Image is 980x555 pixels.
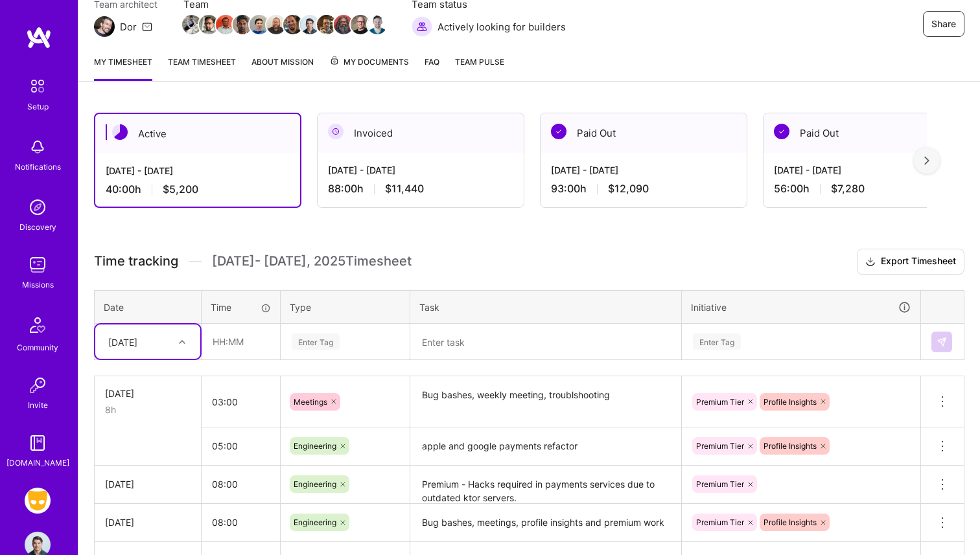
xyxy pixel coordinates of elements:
a: About Mission [251,55,314,81]
div: [DATE] - [DATE] [774,163,959,177]
img: logo [26,26,52,49]
div: [DATE] - [DATE] [106,164,290,177]
img: Team Member Avatar [334,15,353,34]
th: Type [281,290,410,324]
span: Profile Insights [764,441,817,451]
span: My Documents [329,55,409,69]
div: 40:00 h [106,183,290,196]
div: [DATE] [105,477,191,491]
a: Team Pulse [455,55,504,81]
a: Team Member Avatar [183,14,200,36]
img: right [924,156,929,165]
div: Time [211,300,271,314]
img: Paid Out [551,124,566,139]
span: Share [931,17,956,30]
span: Meetings [294,397,327,407]
img: Team Member Avatar [367,15,387,34]
img: guide book [25,430,51,456]
a: Team Member Avatar [251,14,268,36]
div: Enter Tag [693,332,741,352]
i: icon Download [865,255,876,269]
img: Team Member Avatar [300,15,320,34]
a: Team timesheet [168,55,236,81]
i: icon Mail [142,21,152,32]
span: Time tracking [94,253,178,269]
img: Team Member Avatar [317,15,336,34]
span: Profile Insights [764,517,817,527]
img: Team Member Avatar [266,15,286,34]
span: Premium Tier [696,441,744,451]
img: discovery [25,194,51,220]
input: HH:MM [202,505,280,539]
a: My timesheet [94,55,152,81]
div: Missions [22,278,54,291]
div: Community [17,341,58,354]
img: Team Member Avatar [233,15,252,34]
a: Grindr: Mobile + BE + Cloud [21,488,54,514]
a: Team Member Avatar [335,14,352,36]
a: Team Member Avatar [200,14,217,36]
span: Profile Insights [764,397,817,407]
img: Actively looking for builders [412,16,432,37]
div: [DATE] [108,335,137,348]
img: setup [24,73,51,100]
a: FAQ [425,55,439,81]
img: Team Member Avatar [199,15,218,34]
a: Team Member Avatar [268,14,285,36]
img: Submit [937,337,947,347]
img: Invoiced [328,124,344,139]
span: Engineering [294,517,336,527]
input: HH:MM [202,324,279,359]
a: Team Member Avatar [369,14,386,36]
span: Premium Tier [696,517,744,527]
i: icon Chevron [179,339,185,345]
div: Enter Tag [292,332,340,352]
div: [DATE] - [DATE] [328,163,513,177]
a: Team Member Avatar [234,14,251,36]
div: 88:00 h [328,182,513,196]
span: $11,440 [385,182,424,196]
span: Premium Tier [696,397,744,407]
input: HH:MM [202,467,280,501]
span: $5,200 [163,183,198,196]
a: Team Member Avatar [217,14,234,36]
span: $7,280 [831,182,865,196]
img: Community [22,310,53,341]
textarea: apple and google payments refactor [412,429,680,464]
input: HH:MM [202,385,280,419]
div: Paid Out [764,113,970,153]
span: $12,090 [608,182,649,196]
div: Paid Out [541,113,747,153]
span: Engineering [294,441,336,451]
div: Notifications [15,160,61,174]
div: [DATE] [105,515,191,529]
span: Engineering [294,479,336,489]
div: 56:00 h [774,182,959,196]
th: Date [95,290,202,324]
div: Setup [27,100,49,113]
img: Grindr: Mobile + BE + Cloud [25,488,51,514]
a: Team Member Avatar [285,14,301,36]
img: Team Member Avatar [216,15,235,34]
button: Export Timesheet [857,249,964,275]
a: My Documents [329,55,409,81]
span: Team Pulse [455,57,504,67]
div: Discovery [19,220,56,234]
div: 93:00 h [551,182,736,196]
img: Invite [25,372,51,398]
textarea: Premium - Hacks required in payments services due to outdated ktor servers. [412,467,680,503]
span: Actively looking for builders [437,20,566,34]
img: Active [112,124,128,140]
img: Paid Out [774,124,789,139]
textarea: Bug bashes, meetings, profile insights and premium work [412,505,680,541]
img: Team Member Avatar [351,15,370,34]
div: Initiative [691,300,911,315]
a: Team Member Avatar [352,14,369,36]
div: 8h [105,403,191,416]
div: [DOMAIN_NAME] [6,456,69,470]
input: HH:MM [202,429,280,463]
div: Invite [28,398,48,412]
span: [DATE] - [DATE] , 2025 Timesheet [212,253,412,269]
div: Active [95,114,300,153]
button: Share [923,11,964,37]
